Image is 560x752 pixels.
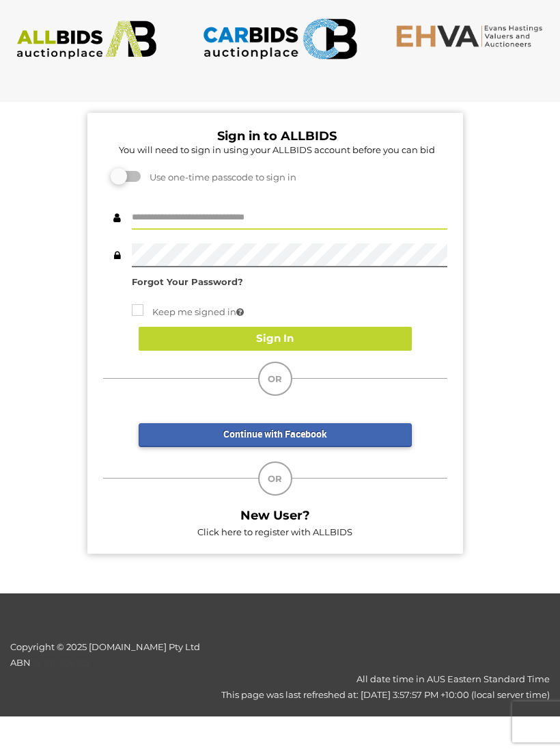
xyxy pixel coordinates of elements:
[143,172,296,183] span: Use one-time passcode to sign in
[395,24,551,48] img: EHVA.com.au
[217,129,337,144] b: Sign in to ALLBIDS
[139,423,412,447] a: Continue with Facebook
[197,526,352,537] a: Click here to register with ALLBIDS
[132,276,243,287] a: Forgot Your Password?
[240,508,310,523] b: New User?
[132,304,244,320] label: Keep me signed in
[31,657,91,668] a: 26 101 308 105
[202,14,358,64] img: CARBIDS.com.au
[258,362,292,396] div: OR
[139,327,412,351] button: Sign In
[107,145,447,155] h5: You will need to sign in using your ALLBIDS account before you can bid
[9,21,165,59] img: ALLBIDS.com.au
[258,461,292,496] div: OR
